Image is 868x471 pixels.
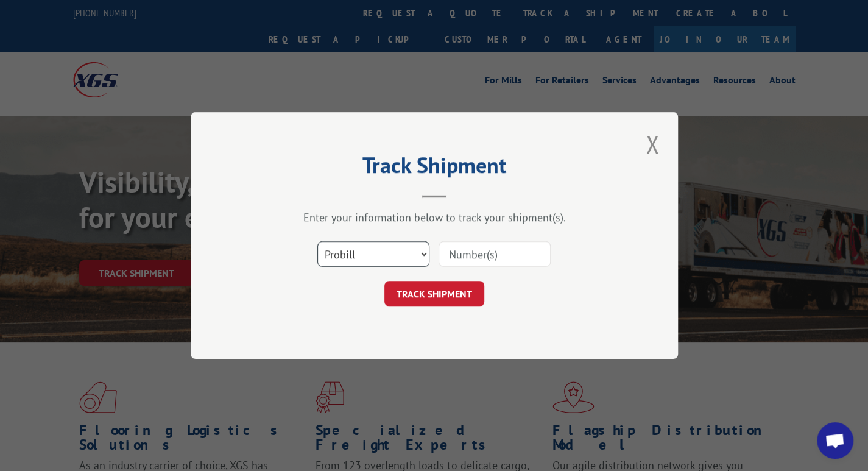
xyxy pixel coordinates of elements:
h2: Track Shipment [252,157,617,180]
div: Enter your information below to track your shipment(s). [252,210,617,224]
button: Close modal [642,127,663,161]
input: Number(s) [439,241,551,267]
a: Open chat [817,422,853,459]
button: TRACK SHIPMENT [384,281,484,306]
